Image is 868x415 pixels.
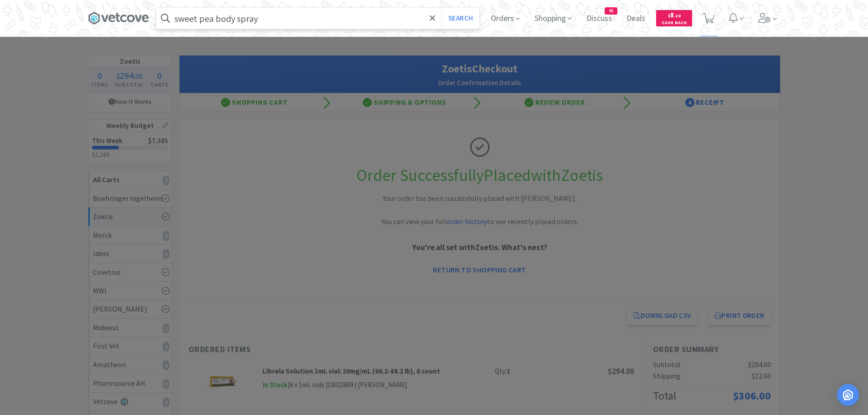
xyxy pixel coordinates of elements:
a: $8.10Cash Back [656,6,692,31]
span: 45 [605,8,617,14]
a: Discuss45 [583,15,616,23]
a: Deals [623,15,649,23]
button: Search [442,8,479,29]
span: 8 [668,10,681,19]
span: $ [668,13,670,19]
input: Search by item, sku, manufacturer, ingredient, size... [156,8,479,29]
div: Open Intercom Messenger [837,384,859,406]
span: . 10 [674,13,681,19]
span: Cash Back [662,20,687,26]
